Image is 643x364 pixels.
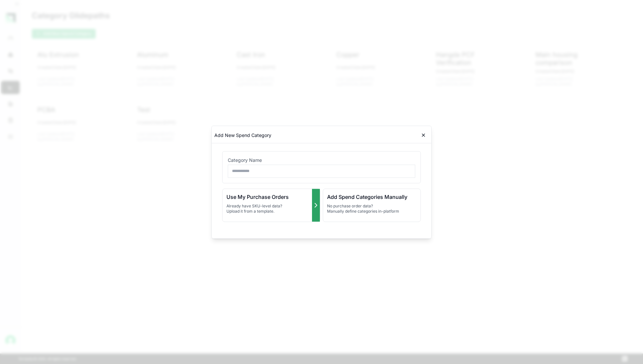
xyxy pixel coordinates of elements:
[226,193,316,201] h3: Use My Purchase Orders
[327,193,417,201] h3: Add Spend Categories Manually
[327,203,417,214] p: No purchase order data? Manually define categories in-platform
[214,132,271,138] h2: Add New Spend Category
[228,157,415,163] label: Category Name
[226,203,316,214] p: Already have SKU-level data? Upload it from a template.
